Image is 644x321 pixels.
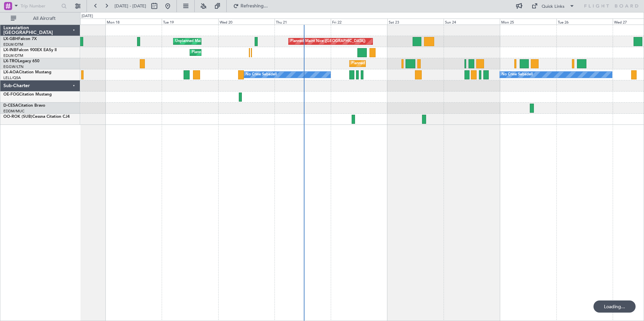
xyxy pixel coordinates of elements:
[192,47,247,58] div: Planned Maint Geneva (Cointrin)
[3,59,18,63] span: LX-TRO
[3,42,23,47] a: EDLW/DTM
[3,109,25,114] a: EDDM/MUC
[3,70,19,74] span: LX-AOA
[7,13,73,24] button: All Aircraft
[275,19,331,25] div: Thu 21
[3,115,70,119] a: OO-ROK (SUB)Cessna Citation CJ4
[3,37,18,41] span: LX-GBH
[387,19,444,25] div: Sat 23
[290,36,365,46] div: Planned Maint Nice ([GEOGRAPHIC_DATA])
[593,300,636,313] div: Loading...
[21,1,59,11] input: Trip Number
[556,19,613,25] div: Tue 26
[3,104,18,108] span: D-CESA
[351,59,457,69] div: Planned Maint [GEOGRAPHIC_DATA] ([GEOGRAPHIC_DATA])
[3,93,52,97] a: OE-FOGCitation Mustang
[3,104,45,108] a: D-CESACitation Bravo
[542,3,565,10] div: Quick Links
[246,70,277,80] div: No Crew Sabadell
[218,19,275,25] div: Wed 20
[3,48,57,52] a: LX-INBFalcon 900EX EASy II
[3,115,32,119] span: OO-ROK (SUB)
[331,19,387,25] div: Fri 22
[18,16,71,21] span: All Aircraft
[3,93,19,97] span: OE-FOG
[105,19,162,25] div: Mon 18
[3,59,39,63] a: LX-TROLegacy 650
[3,64,24,69] a: EGGW/LTN
[230,1,270,11] button: Refreshing...
[175,36,286,46] div: Unplanned Maint [GEOGRAPHIC_DATA] ([GEOGRAPHIC_DATA])
[444,19,500,25] div: Sun 24
[162,19,218,25] div: Tue 19
[115,3,146,9] span: [DATE] - [DATE]
[3,70,52,74] a: LX-AOACitation Mustang
[3,37,37,41] a: LX-GBHFalcon 7X
[82,13,93,19] div: [DATE]
[500,19,556,25] div: Mon 25
[528,1,578,11] button: Quick Links
[3,75,21,80] a: LELL/QSA
[502,70,533,80] div: No Crew Sabadell
[3,53,23,58] a: EDLW/DTM
[3,48,17,52] span: LX-INB
[240,4,268,8] span: Refreshing...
